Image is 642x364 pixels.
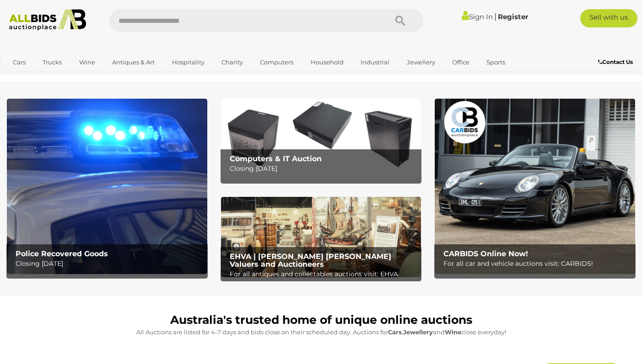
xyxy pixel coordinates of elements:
[403,328,433,336] strong: Jewellery
[378,9,423,32] button: Search
[580,9,637,27] a: Sell with us
[230,154,322,163] b: Computers & IT Auction
[11,327,631,338] p: All Auctions are listed for 4-7 days and bids close on their scheduled day. Auctions for , and cl...
[230,163,417,174] p: Closing [DATE]
[5,9,91,31] img: Allbids.com.au
[598,57,635,67] a: Contact Us
[11,314,631,327] h1: Australia's trusted home of unique online auctions
[230,269,417,280] p: For all antiques and collectables auctions visit: EHVA
[221,197,421,277] a: EHVA | Evans Hastings Valuers and Auctioneers EHVA | [PERSON_NAME] [PERSON_NAME] Valuers and Auct...
[166,55,210,70] a: Hospitality
[37,55,68,70] a: Trucks
[388,328,402,336] strong: Cars
[435,99,635,274] img: CARBIDS Online Now!
[230,252,391,269] b: EHVA | [PERSON_NAME] [PERSON_NAME] Valuers and Auctioneers
[106,55,161,70] a: Antiques & Art
[7,99,207,274] img: Police Recovered Goods
[16,249,108,258] b: Police Recovered Goods
[480,55,511,70] a: Sports
[221,99,421,179] a: Computers & IT Auction Computers & IT Auction Closing [DATE]
[443,258,631,269] p: For all car and vehicle auctions visit: CARBIDS!
[254,55,299,70] a: Computers
[435,99,635,274] a: CARBIDS Online Now! CARBIDS Online Now! For all car and vehicle auctions visit: CARBIDS!
[216,55,249,70] a: Charity
[462,12,493,21] a: Sign In
[7,55,32,70] a: Cars
[494,11,496,21] span: |
[221,99,421,179] img: Computers & IT Auction
[446,55,475,70] a: Office
[401,55,441,70] a: Jewellery
[7,99,207,274] a: Police Recovered Goods Police Recovered Goods Closing [DATE]
[598,58,633,65] b: Contact Us
[355,55,395,70] a: Industrial
[305,55,350,70] a: Household
[16,258,203,269] p: Closing [DATE]
[498,12,528,21] a: Register
[221,197,421,277] img: EHVA | Evans Hastings Valuers and Auctioneers
[7,70,84,85] a: [GEOGRAPHIC_DATA]
[73,55,101,70] a: Wine
[443,249,528,258] b: CARBIDS Online Now!
[445,328,461,336] strong: Wine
